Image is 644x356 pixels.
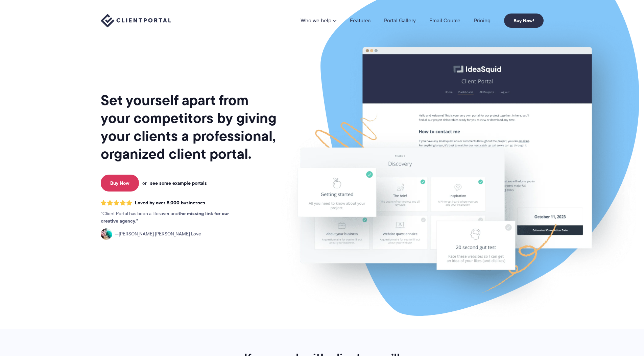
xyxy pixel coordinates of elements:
a: Email Course [429,18,460,23]
span: [PERSON_NAME] [PERSON_NAME] Love [115,230,201,238]
a: Pricing [474,18,491,23]
a: Portal Gallery [384,18,416,23]
p: Client Portal has been a lifesaver and . [101,210,243,225]
a: Features [350,18,371,23]
span: Loved by over 8,000 businesses [135,200,205,206]
h1: Set yourself apart from your competitors by giving your clients a professional, organized client ... [101,91,278,163]
a: Who we help [301,18,336,23]
a: Buy Now! [504,14,544,28]
strong: the missing link for our creative agency [101,210,229,225]
a: see some example portals [150,180,207,186]
a: Buy Now [101,175,139,192]
span: or [142,180,147,186]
